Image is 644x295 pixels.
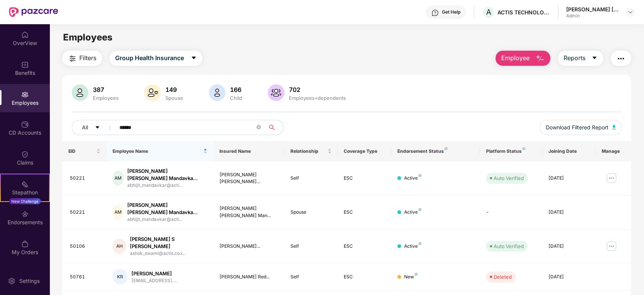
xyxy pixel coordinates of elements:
div: ESC [344,273,385,281]
span: Relationship [290,148,326,154]
div: AM [113,205,124,220]
th: Relationship [284,141,338,161]
div: 50221 [70,209,101,216]
div: AM [113,171,124,186]
img: svg+xml;base64,PHN2ZyB4bWxucz0iaHR0cDovL3d3dy53My5vcmcvMjAwMC9zdmciIHdpZHRoPSI4IiBoZWlnaHQ9IjgiIH... [419,174,422,177]
div: Stepathon [1,189,49,196]
div: [DATE] [548,243,590,250]
img: svg+xml;base64,PHN2ZyBpZD0iTXlfT3JkZXJzIiBkYXRhLW5hbWU9Ik15IE9yZGVycyIgeG1sbnM9Imh0dHA6Ly93d3cudz... [21,240,29,248]
img: svg+xml;base64,PHN2ZyBpZD0iRW5kb3JzZW1lbnRzIiB4bWxucz0iaHR0cDovL3d3dy53My5vcmcvMjAwMC9zdmciIHdpZH... [21,210,29,218]
button: Employee [496,51,550,66]
div: 149 [164,86,185,93]
span: close-circle [256,124,261,131]
span: All [82,123,88,132]
div: Get Help [442,9,460,15]
div: [PERSON_NAME] [PERSON_NAME] Mandavka... [127,202,207,216]
button: search [265,120,284,135]
div: [PERSON_NAME] [131,270,177,277]
div: New [404,273,418,281]
span: EID [68,148,95,154]
div: Settings [17,277,42,285]
span: Download Filtered Report [546,123,608,132]
th: Manage [596,141,631,161]
div: Self [290,273,332,281]
span: Employees [63,32,113,43]
img: svg+xml;base64,PHN2ZyB4bWxucz0iaHR0cDovL3d3dy53My5vcmcvMjAwMC9zdmciIHhtbG5zOnhsaW5rPSJodHRwOi8vd3... [268,84,284,101]
img: svg+xml;base64,PHN2ZyB4bWxucz0iaHR0cDovL3d3dy53My5vcmcvMjAwMC9zdmciIHdpZHRoPSI4IiBoZWlnaHQ9IjgiIH... [419,242,422,245]
img: svg+xml;base64,PHN2ZyB4bWxucz0iaHR0cDovL3d3dy53My5vcmcvMjAwMC9zdmciIHhtbG5zOnhsaW5rPSJodHRwOi8vd3... [612,125,616,129]
div: Employees+dependents [287,95,347,101]
div: New Challenge [9,198,41,204]
div: Admin [566,13,619,19]
div: ESC [344,209,385,216]
div: 702 [287,86,347,93]
div: 166 [229,86,244,93]
div: 50221 [70,175,101,182]
span: Group Health Insurance [115,53,184,63]
div: abhijit_mandavkar@acti... [127,182,207,189]
div: 50106 [70,243,101,250]
span: caret-down [95,125,100,131]
img: manageButton [605,240,618,252]
div: ashok_swami@actis.co.i... [130,250,207,257]
img: svg+xml;base64,PHN2ZyBpZD0iQmVuZWZpdHMiIHhtbG5zPSJodHRwOi8vd3d3LnczLm9yZy8yMDAwL3N2ZyIgd2lkdGg9Ij... [21,61,29,68]
button: Group Health Insurancecaret-down [110,51,202,66]
img: svg+xml;base64,PHN2ZyBpZD0iSGVscC0zMngzMiIgeG1sbnM9Imh0dHA6Ly93d3cudzMub3JnLzIwMDAvc3ZnIiB3aWR0aD... [431,9,439,17]
img: svg+xml;base64,PHN2ZyBpZD0iU2V0dGluZy0yMHgyMCIgeG1sbnM9Imh0dHA6Ly93d3cudzMub3JnLzIwMDAvc3ZnIiB3aW... [8,277,15,285]
div: [DATE] [548,175,590,182]
img: svg+xml;base64,PHN2ZyBpZD0iSG9tZSIgeG1sbnM9Imh0dHA6Ly93d3cudzMub3JnLzIwMDAvc3ZnIiB3aWR0aD0iMjAiIG... [21,31,29,39]
img: svg+xml;base64,PHN2ZyB4bWxucz0iaHR0cDovL3d3dy53My5vcmcvMjAwMC9zdmciIHdpZHRoPSI4IiBoZWlnaHQ9IjgiIH... [445,147,448,150]
img: svg+xml;base64,PHN2ZyBpZD0iQ2xhaW0iIHhtbG5zPSJodHRwOi8vd3d3LnczLm9yZy8yMDAwL3N2ZyIgd2lkdGg9IjIwIi... [21,151,29,158]
button: Download Filtered Report [540,120,622,135]
div: 387 [91,86,120,93]
img: svg+xml;base64,PHN2ZyB4bWxucz0iaHR0cDovL3d3dy53My5vcmcvMjAwMC9zdmciIHhtbG5zOnhsaW5rPSJodHRwOi8vd3... [209,84,225,101]
div: [DATE] [548,209,590,216]
div: abhijit_mandavkar@acti... [127,216,207,223]
div: Active [404,209,422,216]
div: 50761 [70,273,101,281]
div: ESC [344,175,385,182]
div: [PERSON_NAME] Red... [219,273,278,281]
img: svg+xml;base64,PHN2ZyBpZD0iRW1wbG95ZWVzIiB4bWxucz0iaHR0cDovL3d3dy53My5vcmcvMjAwMC9zdmciIHdpZHRoPS... [21,91,29,98]
div: Auto Verified [494,174,524,182]
td: - [480,196,542,230]
span: Employee Name [113,148,201,154]
span: Filters [79,53,96,63]
div: Platform Status [486,148,536,154]
span: A [486,8,491,17]
div: Spouse [290,209,332,216]
img: svg+xml;base64,PHN2ZyB4bWxucz0iaHR0cDovL3d3dy53My5vcmcvMjAwMC9zdmciIHdpZHRoPSIyNCIgaGVpZ2h0PSIyNC... [68,54,77,63]
div: [PERSON_NAME] [PERSON_NAME]... [219,171,278,186]
span: Employee [501,53,530,63]
img: manageButton [605,172,618,184]
div: ACTIS TECHNOLOGIES PRIVATE LIMITED [497,9,550,16]
img: svg+xml;base64,PHN2ZyB4bWxucz0iaHR0cDovL3d3dy53My5vcmcvMjAwMC9zdmciIHhtbG5zOnhsaW5rPSJodHRwOi8vd3... [536,54,545,63]
th: Joining Date [542,141,596,161]
div: Self [290,175,332,182]
div: AH [113,239,126,254]
img: svg+xml;base64,PHN2ZyB4bWxucz0iaHR0cDovL3d3dy53My5vcmcvMjAwMC9zdmciIHdpZHRoPSIyMSIgaGVpZ2h0PSIyMC... [21,180,29,188]
span: caret-down [591,55,598,62]
img: svg+xml;base64,PHN2ZyB4bWxucz0iaHR0cDovL3d3dy53My5vcmcvMjAwMC9zdmciIHdpZHRoPSI4IiBoZWlnaHQ9IjgiIH... [419,208,422,211]
img: svg+xml;base64,PHN2ZyB4bWxucz0iaHR0cDovL3d3dy53My5vcmcvMjAwMC9zdmciIHhtbG5zOnhsaW5rPSJodHRwOi8vd3... [144,84,161,101]
th: Coverage Type [338,141,391,161]
div: ESC [344,243,385,250]
div: Active [404,243,422,250]
div: Deleted [494,273,512,281]
div: [PERSON_NAME] [PERSON_NAME] Man... [219,205,278,219]
div: Active [404,175,422,182]
th: EID [62,141,107,161]
div: Spouse [164,95,185,101]
img: svg+xml;base64,PHN2ZyBpZD0iRHJvcGRvd24tMzJ4MzIiIHhtbG5zPSJodHRwOi8vd3d3LnczLm9yZy8yMDAwL3N2ZyIgd2... [627,9,633,15]
span: Reports [564,53,585,63]
div: [PERSON_NAME] S [PERSON_NAME] [130,236,207,250]
div: [EMAIL_ADDRESS].... [131,277,177,284]
div: [PERSON_NAME] [PERSON_NAME] Mandavka... [127,168,207,182]
img: svg+xml;base64,PHN2ZyB4bWxucz0iaHR0cDovL3d3dy53My5vcmcvMjAwMC9zdmciIHdpZHRoPSI4IiBoZWlnaHQ9IjgiIH... [522,147,525,150]
div: Self [290,243,332,250]
div: [DATE] [548,273,590,281]
button: Allcaret-down [72,120,118,135]
img: svg+xml;base64,PHN2ZyBpZD0iQ0RfQWNjb3VudHMiIGRhdGEtbmFtZT0iQ0QgQWNjb3VudHMiIHhtbG5zPSJodHRwOi8vd3... [21,121,29,128]
div: KR [113,269,128,284]
span: search [265,124,280,130]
